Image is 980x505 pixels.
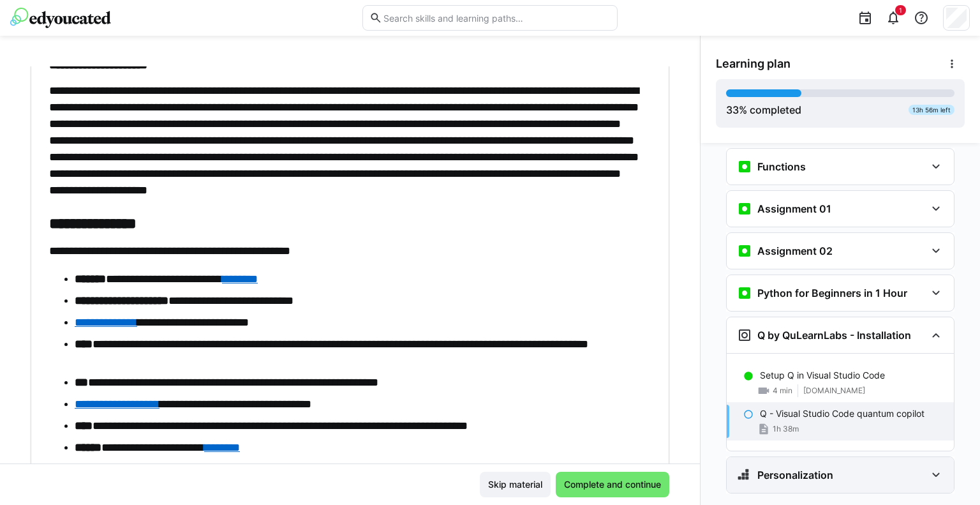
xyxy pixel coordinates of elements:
span: [DOMAIN_NAME] [803,386,865,396]
div: % completed [726,102,801,117]
h3: Personalization [757,469,833,481]
span: Complete and continue [562,478,663,491]
span: Learning plan [716,57,791,71]
span: 4 min [773,386,792,396]
h3: Assignment 02 [757,245,833,257]
span: 1 [899,6,902,14]
h3: Assignment 01 [757,202,831,215]
button: Complete and continue [556,472,669,497]
p: Q - Visual Studio Code quantum copilot [760,407,924,420]
div: 13h 56m left [909,105,954,115]
span: 1h 38m [773,424,799,434]
span: 33 [726,103,739,116]
input: Search skills and learning paths… [382,12,611,24]
span: Skip material [486,478,544,491]
p: Setup Q in Visual Studio Code [760,369,885,382]
button: Skip material [480,472,551,497]
h3: Functions [757,160,806,173]
h3: Python for Beginners in 1 Hour [757,287,907,299]
h3: Q by QuLearnLabs - Installation [757,329,911,342]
